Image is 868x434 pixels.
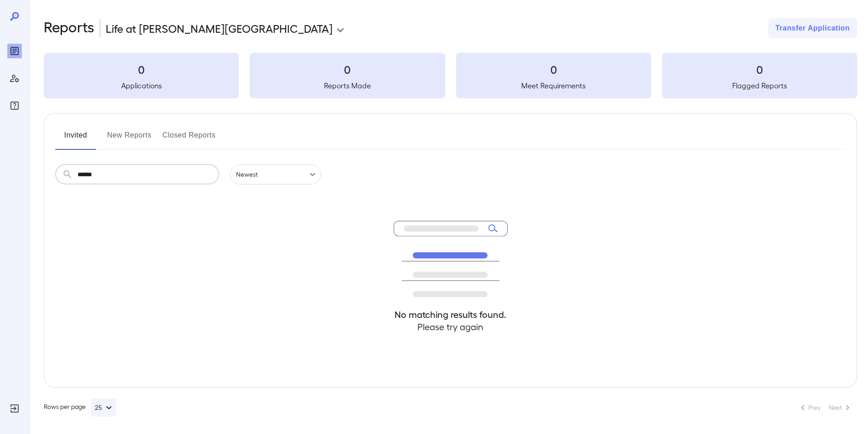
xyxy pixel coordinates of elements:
h3: 0 [44,62,239,77]
div: Newest [230,164,321,184]
h5: Meet Requirements [456,80,651,91]
h3: 0 [456,62,651,77]
div: Rows per page [44,398,116,417]
button: 25 [91,398,116,417]
button: New Reports [107,128,152,150]
summary: 0Applications0Reports Made0Meet Requirements0Flagged Reports [44,53,857,98]
div: FAQ [7,98,22,113]
h4: Please try again [394,321,508,333]
h5: Flagged Reports [662,80,857,91]
div: Log Out [7,401,22,416]
button: Transfer Application [768,18,857,38]
button: Closed Reports [163,128,216,150]
div: Reports [7,44,22,58]
h3: 0 [250,62,445,77]
h3: 0 [662,62,857,77]
div: Manage Users [7,71,22,86]
nav: pagination navigation [793,400,857,415]
button: Invited [55,128,96,150]
h5: Applications [44,80,239,91]
p: Life at [PERSON_NAME][GEOGRAPHIC_DATA] [106,21,333,36]
h5: Reports Made [250,80,445,91]
h2: Reports [44,18,94,38]
h4: No matching results found. [394,308,508,321]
